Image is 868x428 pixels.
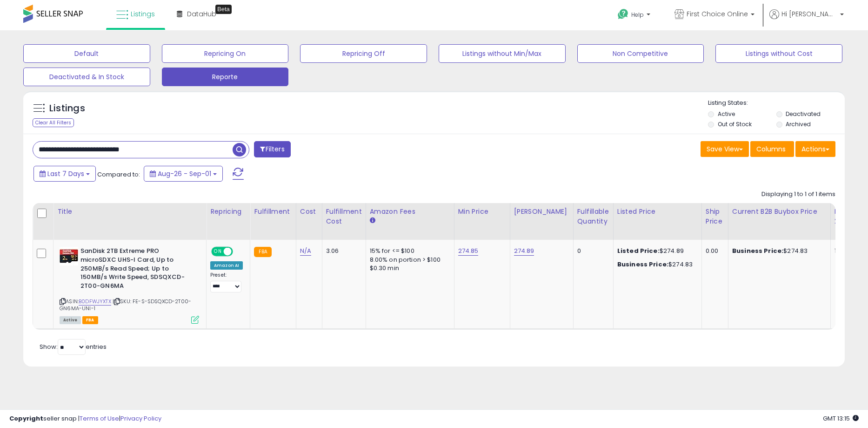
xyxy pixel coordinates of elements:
[210,272,243,293] div: Preset:
[617,260,668,269] b: Business Price:
[708,99,844,108] p: Listing States:
[687,9,748,19] span: First Choice Online
[370,256,447,264] div: 8.00% on portion > $100
[610,1,660,30] a: Help
[439,44,566,63] button: Listings without Min/Max
[254,247,271,257] small: FBA
[617,246,660,255] b: Listed Price:
[577,44,704,63] button: Non Competitive
[60,298,191,312] span: | SKU: FE-S-SDSQXCD-2T00-GN6MA-UNI-1
[756,144,786,154] span: Columns
[370,207,450,217] div: Amazon Fees
[158,169,211,178] span: Aug-26 - Sep-01
[706,207,724,226] div: Ship Price
[215,5,232,14] div: Tooltip anchor
[514,207,569,217] div: [PERSON_NAME]
[617,207,698,217] div: Listed Price
[631,11,644,19] span: Help
[210,261,243,270] div: Amazon AI
[326,247,359,255] div: 3.06
[187,9,216,19] span: DataHub
[162,68,289,86] button: Reporte
[33,166,96,182] button: Last 7 Days
[617,260,694,269] div: $274.83
[60,247,199,323] div: ASIN:
[300,207,318,217] div: Cost
[60,247,78,265] img: 41zqpYSCMWL._SL40_.jpg
[718,120,752,128] label: Out of Stock
[786,110,821,118] label: Deactivated
[144,166,223,182] button: Aug-26 - Sep-01
[732,246,783,255] b: Business Price:
[718,110,735,118] label: Active
[23,68,150,86] button: Deactivated & In Stock
[9,414,43,423] strong: Copyright
[732,247,823,255] div: $274.83
[80,247,194,292] b: SanDisk 2TB Extreme PRO microSDXC UHS-I Card, Up to 250MB/s Read Speed; Up to 150MB/s Write Speed...
[715,44,842,63] button: Listings without Cost
[370,247,447,255] div: 15% for <= $100
[781,9,837,19] span: Hi [PERSON_NAME]
[212,248,224,256] span: ON
[577,247,606,255] div: 0
[40,342,107,351] span: Show: entries
[769,9,844,30] a: Hi [PERSON_NAME]
[80,414,119,423] a: Terms of Use
[33,118,74,127] div: Clear All Filters
[835,247,865,255] div: 16%
[162,44,289,63] button: Repricing On
[232,248,247,256] span: OFF
[131,9,155,19] span: Listings
[254,207,292,217] div: Fulfillment
[706,247,721,255] div: 0.00
[60,316,81,324] span: All listings currently available for purchase on Amazon
[750,141,794,157] button: Columns
[370,264,447,272] div: $0.30 min
[79,298,111,306] a: B0DFWJYXTX
[326,207,362,226] div: Fulfillment Cost
[786,120,811,128] label: Archived
[254,141,290,157] button: Filters
[370,217,375,225] small: Amazon Fees.
[82,316,98,324] span: FBA
[9,414,161,423] div: seller snap | |
[617,8,629,20] i: Get Help
[458,246,479,256] a: 274.85
[514,246,534,256] a: 274.89
[823,414,859,423] span: 2025-09-9 13:15 GMT
[300,246,311,256] a: N/A
[458,207,506,217] div: Min Price
[617,247,694,255] div: $274.89
[732,207,827,217] div: Current B2B Buybox Price
[761,190,835,199] div: Displaying 1 to 1 of 1 items
[57,207,202,217] div: Title
[23,44,150,63] button: Default
[795,141,835,157] button: Actions
[577,207,609,226] div: Fulfillable Quantity
[210,207,246,217] div: Repricing
[120,414,161,423] a: Privacy Policy
[701,141,749,157] button: Save View
[97,170,140,179] span: Compared to:
[49,102,85,115] h5: Listings
[47,169,84,178] span: Last 7 Days
[300,44,427,63] button: Repricing Off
